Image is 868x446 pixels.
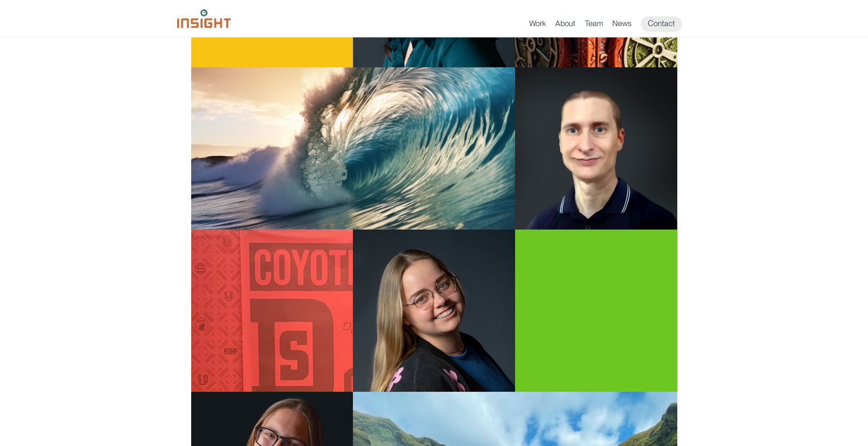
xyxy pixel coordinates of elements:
a: Veronica Schumacher [191,230,677,392]
a: About [555,19,575,32]
a: News [612,19,631,32]
img: Insight Marketing Design [177,9,231,28]
a: Contact [641,16,682,32]
img: Michael Griffiths [515,67,677,230]
img: Veronica Schumacher [353,230,515,392]
a: Work [529,19,546,32]
a: Team [585,19,603,32]
nav: primary navigation menu [529,16,691,32]
a: Michael Griffiths [191,67,677,230]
